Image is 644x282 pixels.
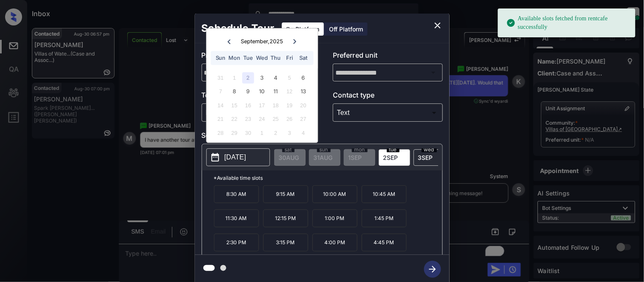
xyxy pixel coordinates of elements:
[284,100,295,111] div: Not available Friday, September 19th, 2025
[214,209,259,227] p: 11:30 AM
[263,185,308,203] p: 9:15 AM
[229,52,240,64] div: Mon
[333,50,443,64] p: Preferred unit
[215,100,226,111] div: Not available Sunday, September 14th, 2025
[413,149,445,166] div: date-select
[256,72,268,84] div: Choose Wednesday, September 3rd, 2025
[214,185,259,203] p: 8:30 AM
[284,127,295,139] div: Not available Friday, October 3rd, 2025
[209,71,315,140] div: month 2025-09
[418,154,433,161] span: 3 SEP
[312,185,357,203] p: 10:00 AM
[229,114,240,125] div: Not available Monday, September 22nd, 2025
[284,72,295,84] div: Not available Friday, September 5th, 2025
[362,185,407,203] p: 10:45 AM
[362,234,407,251] p: 4:45 PM
[215,52,226,64] div: Sun
[214,234,259,251] p: 2:30 PM
[298,114,309,125] div: Not available Saturday, September 27th, 2025
[215,72,226,84] div: Not available Sunday, August 31st, 2025
[242,52,254,64] div: Tue
[284,52,295,64] div: Fri
[298,127,309,139] div: Not available Saturday, October 4th, 2025
[429,17,446,34] button: close
[195,14,281,43] h2: Schedule Tour
[229,127,240,139] div: Not available Monday, September 29th, 2025
[284,114,295,125] div: Not available Friday, September 26th, 2025
[312,234,357,251] p: 4:00 PM
[284,86,295,98] div: Not available Friday, September 12th, 2025
[214,170,442,185] p: *Available time slots
[242,127,254,139] div: Not available Tuesday, September 30th, 2025
[202,130,443,144] p: Select slot
[215,86,226,98] div: Not available Sunday, September 7th, 2025
[506,11,629,35] div: Available slots fetched from rentcafe successfully
[256,86,268,98] div: Choose Wednesday, September 10th, 2025
[242,114,254,125] div: Not available Tuesday, September 23rd, 2025
[383,154,398,161] span: 2 SEP
[204,106,309,120] div: In Person
[215,127,226,139] div: Not available Sunday, September 28th, 2025
[202,50,312,64] p: Preferred community
[270,72,281,84] div: Choose Thursday, September 4th, 2025
[362,209,407,227] p: 1:45 PM
[256,52,268,64] div: Wed
[242,72,254,84] div: Choose Tuesday, September 2nd, 2025
[325,22,368,36] div: Off Platform
[229,100,240,111] div: Not available Monday, September 15th, 2025
[225,152,246,162] p: [DATE]
[256,127,268,139] div: Not available Wednesday, October 1st, 2025
[229,86,240,98] div: Choose Monday, September 8th, 2025
[282,22,324,36] div: On Platform
[270,52,281,64] div: Thu
[270,114,281,125] div: Not available Thursday, September 25th, 2025
[387,147,399,152] span: tue
[298,86,309,98] div: Choose Saturday, September 13th, 2025
[333,90,443,103] p: Contact type
[298,100,309,111] div: Not available Saturday, September 20th, 2025
[242,100,254,111] div: Not available Tuesday, September 16th, 2025
[229,72,240,84] div: Not available Monday, September 1st, 2025
[263,209,308,227] p: 12:15 PM
[263,234,308,251] p: 3:15 PM
[270,100,281,111] div: Not available Thursday, September 18th, 2025
[312,209,357,227] p: 1:00 PM
[298,52,309,64] div: Sat
[215,114,226,125] div: Not available Sunday, September 21st, 2025
[256,114,268,125] div: Not available Wednesday, September 24th, 2025
[298,72,309,84] div: Choose Saturday, September 6th, 2025
[270,127,281,139] div: Not available Thursday, October 2nd, 2025
[241,38,283,45] div: September , 2025
[242,86,254,98] div: Choose Tuesday, September 9th, 2025
[379,149,410,166] div: date-select
[256,100,268,111] div: Not available Wednesday, September 17th, 2025
[206,148,270,166] button: [DATE]
[422,147,437,152] span: wed
[270,86,281,98] div: Choose Thursday, September 11th, 2025
[202,90,312,103] p: Tour type
[335,106,441,120] div: Text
